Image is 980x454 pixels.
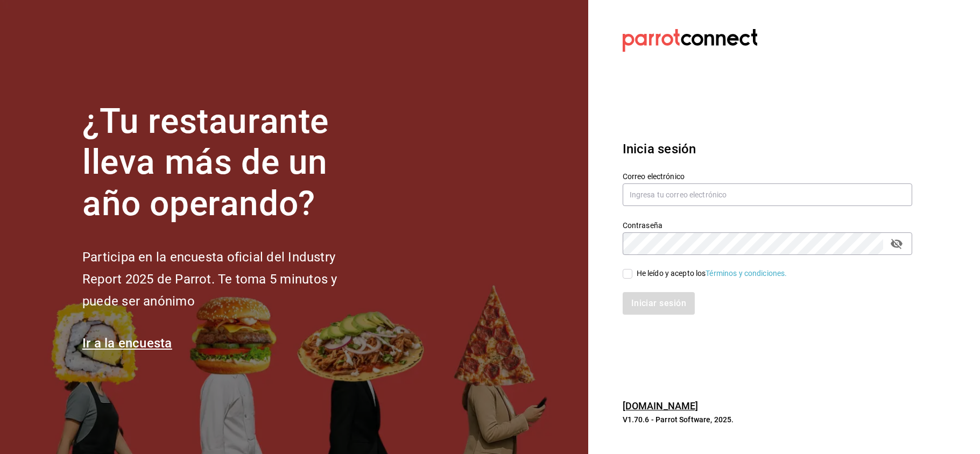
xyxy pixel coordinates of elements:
[623,172,912,180] label: Correo electrónico
[623,139,912,159] h3: Inicia sesión
[637,268,787,279] div: He leído y acepto los
[82,101,373,225] h1: ¿Tu restaurante lleva más de un año operando?
[706,269,787,278] a: Términos y condiciones.
[623,183,912,206] input: Ingresa tu correo electrónico
[82,336,172,351] a: Ir a la encuesta
[623,400,699,412] a: [DOMAIN_NAME]
[623,221,912,229] label: Contraseña
[82,246,373,312] h2: Participa en la encuesta oficial del Industry Report 2025 de Parrot. Te toma 5 minutos y puede se...
[623,414,912,425] p: V1.70.6 - Parrot Software, 2025.
[887,235,906,253] button: passwordField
